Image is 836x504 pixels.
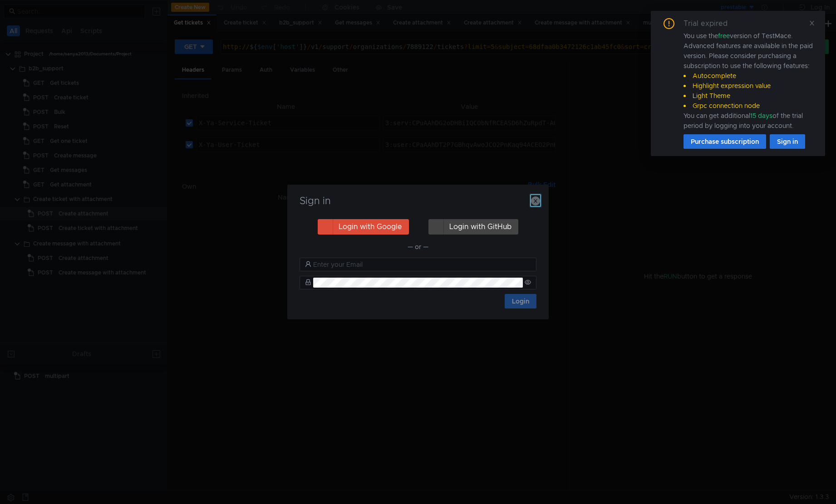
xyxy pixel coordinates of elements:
span: 15 days [750,112,772,120]
li: Light Theme [684,91,814,101]
button: Login with Google [318,219,409,235]
button: Login with GitHub [428,219,518,235]
div: You use the version of TestMace. Advanced features are available in the paid version. Please cons... [684,31,814,131]
li: Grpc connection node [684,101,814,111]
div: — or — [300,241,536,252]
input: Enter your Email [313,259,531,269]
span: free [718,32,730,40]
h3: Sign in [298,196,538,206]
button: Sign in [770,134,805,149]
button: Purchase subscription [684,134,766,149]
div: You can get additional of the trial period by logging into your account. [684,111,814,131]
li: Highlight expression value [684,81,814,91]
div: Trial expired [684,18,738,29]
li: Autocomplete [684,71,814,81]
